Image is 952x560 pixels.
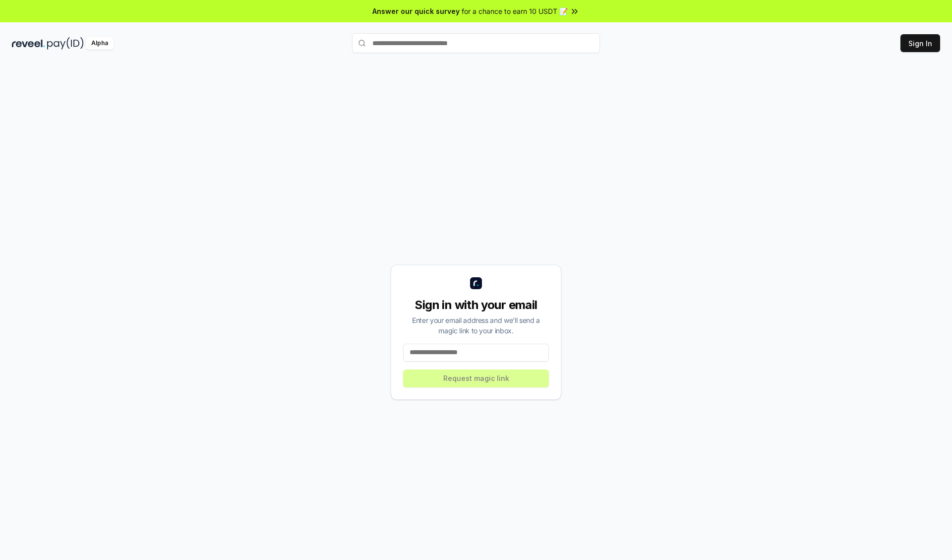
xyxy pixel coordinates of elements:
img: reveel_dark [12,37,45,50]
img: logo_small [470,277,482,289]
button: Sign In [900,34,940,52]
div: Alpha [86,37,114,50]
span: for a chance to earn 10 USDT 📝 [462,6,568,16]
span: Answer our quick survey [372,6,460,16]
div: Sign in with your email [403,297,549,313]
img: pay_id [47,37,84,50]
div: Enter your email address and we’ll send a magic link to your inbox. [403,315,549,336]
